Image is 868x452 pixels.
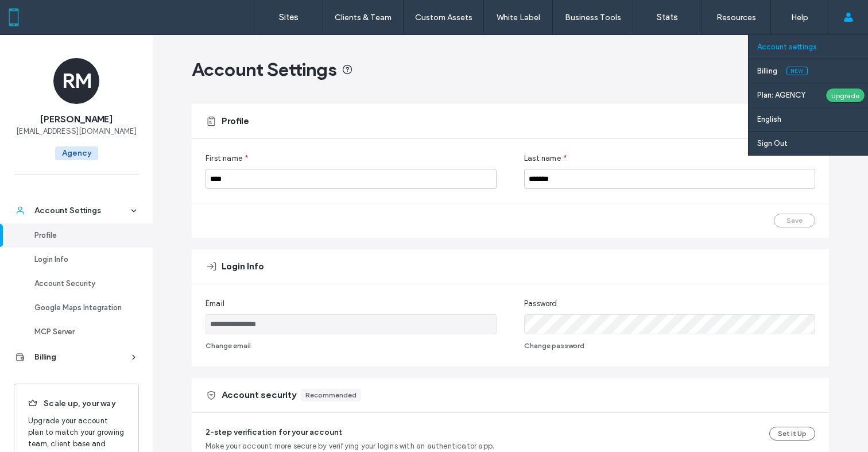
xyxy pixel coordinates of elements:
[757,139,788,148] label: Sign Out
[222,389,296,401] span: Account security
[206,427,342,437] span: 2-step verification for your account
[524,153,561,164] span: Last name
[757,67,777,75] label: Billing
[206,169,497,189] input: First name
[26,8,50,18] span: Help
[524,314,815,334] input: Password
[34,326,129,338] div: MCP Server
[757,59,868,83] a: BillingNew
[55,146,98,160] span: Agency
[34,254,129,265] div: Login Info
[16,126,137,137] span: [EMAIL_ADDRESS][DOMAIN_NAME]
[757,115,781,123] label: English
[524,339,584,353] button: Change password
[34,302,129,314] div: Google Maps Integration
[305,390,356,400] div: Recommended
[206,314,497,334] input: Email
[716,13,756,22] label: Resources
[826,88,865,103] div: Upgrade
[565,13,621,22] label: Business Tools
[206,441,494,452] span: Make your account more secure by verifying your logins with an authenticator app.
[34,230,129,241] div: Profile
[279,12,299,22] label: Sites
[53,58,99,104] div: RM
[34,205,129,217] div: Account Settings
[40,113,113,126] span: [PERSON_NAME]
[524,169,815,189] input: Last name
[497,13,540,22] label: White Label
[769,427,815,441] button: Set it Up
[192,58,337,81] span: Account Settings
[222,260,264,273] span: Login Info
[757,132,868,155] a: Sign Out
[757,35,868,59] a: Account settings
[222,115,249,128] span: Profile
[791,13,808,22] label: Help
[415,13,472,22] label: Custom Assets
[206,153,242,164] span: First name
[34,278,129,289] div: Account Security
[28,398,125,411] span: Scale up, your way
[206,298,224,310] span: Email
[757,91,826,99] label: Plan: AGENCY
[524,298,557,310] span: Password
[657,12,678,22] label: Stats
[757,43,817,51] label: Account settings
[335,13,392,22] label: Clients & Team
[206,339,251,353] button: Change email
[786,67,808,75] span: New
[34,351,129,363] div: Billing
